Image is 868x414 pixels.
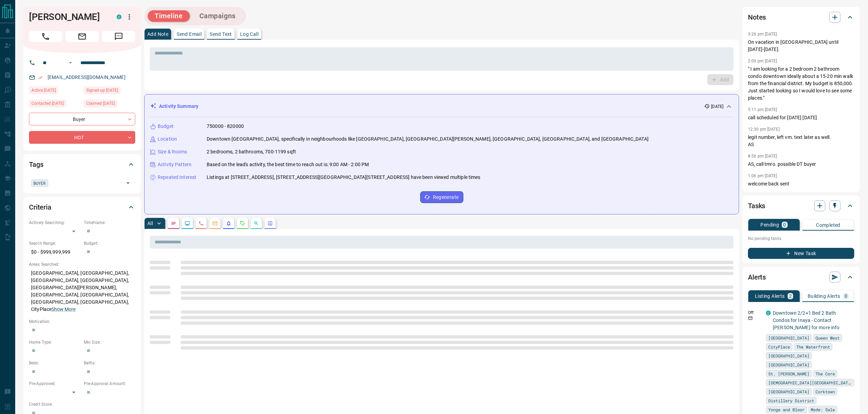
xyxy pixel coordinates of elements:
[159,103,198,110] p: Activity Summary
[66,59,75,67] button: Open
[51,306,76,313] button: Show More
[84,339,135,345] p: Min Size:
[29,360,80,366] p: Beds:
[711,103,723,110] p: [DATE]
[148,10,190,22] button: Timeline
[29,100,80,109] div: Thu Jul 31 2025
[29,202,51,213] h2: Criteria
[748,32,777,37] p: 3:26 pm [DATE]
[748,65,854,102] p: " I am looking for a 2 bedroom 2 bathroom condo downtown ideally about a 15-20 min walk from the ...
[198,221,204,226] svg: Calls
[29,267,135,315] p: [GEOGRAPHIC_DATA], [GEOGRAPHIC_DATA], [GEOGRAPHIC_DATA], [GEOGRAPHIC_DATA], [GEOGRAPHIC_DATA][PER...
[748,161,854,168] p: AS, call tmro. possible DT buyer
[29,319,135,325] p: Motivation:
[748,114,854,121] p: call scheduled for [DATE] [DATE]
[816,334,840,341] span: Queen West
[177,32,201,37] p: Send Email
[768,370,809,377] span: St. [PERSON_NAME]
[84,381,135,387] p: Pre-Approval Amount:
[158,135,177,143] p: Location
[29,246,80,258] p: $0 - $999,999,999
[748,134,854,148] p: legit number, left vm. text later as well. AS
[31,100,64,107] span: Contacted [DATE]
[29,31,62,42] span: Call
[748,198,854,214] div: Tasks
[147,221,153,226] p: All
[267,221,273,226] svg: Agent Actions
[748,233,854,244] p: No pending tasks
[158,174,196,181] p: Repeated Interest
[768,379,852,386] span: [DEMOGRAPHIC_DATA][GEOGRAPHIC_DATA]
[29,261,135,267] p: Areas Searched:
[207,174,481,181] p: Listings at [STREET_ADDRESS], [STREET_ADDRESS][GEOGRAPHIC_DATA][STREET_ADDRESS] have been viewed ...
[240,32,258,37] p: Log Call
[789,294,792,299] p: 2
[29,11,106,22] h1: [PERSON_NAME]
[755,294,785,299] p: Listing Alerts
[816,223,840,228] p: Completed
[748,107,777,112] p: 5:11 pm [DATE]
[66,31,99,42] span: Email
[207,148,296,155] p: 2 bedrooms, 2 bathrooms, 700-1199 sqft
[254,221,259,226] svg: Opportunities
[748,272,766,283] h2: Alerts
[210,32,232,37] p: Send Text
[158,123,174,130] p: Budget
[84,87,135,96] div: Fri Jun 02 2023
[207,123,244,130] p: 750000 - 820000
[748,316,753,321] svg: Email
[29,401,135,407] p: Credit Score:
[811,406,835,413] span: Mode: Sale
[29,131,135,144] div: HOT
[207,135,649,143] p: Downtown [GEOGRAPHIC_DATA], specifically in neighbourhoods like [GEOGRAPHIC_DATA], [GEOGRAPHIC_DA...
[29,220,80,226] p: Actively Searching:
[748,269,854,285] div: Alerts
[768,334,809,341] span: [GEOGRAPHIC_DATA]
[796,343,830,350] span: The Waterfront
[748,200,765,211] h2: Tasks
[768,406,805,413] span: Yonge and Bloor
[816,370,835,377] span: The Core
[29,240,80,246] p: Search Range:
[33,180,46,186] span: BUYER
[158,161,191,168] p: Activity Pattern
[84,240,135,246] p: Budget:
[207,161,369,168] p: Based on the lead's activity, the best time to reach out is: 9:00 AM - 2:00 PM
[768,388,809,395] span: [GEOGRAPHIC_DATA]
[783,222,786,227] p: 0
[123,178,133,188] button: Open
[193,10,243,22] button: Campaigns
[29,156,135,173] div: Tags
[84,220,135,226] p: Timeframe:
[29,87,80,96] div: Mon Jun 16 2025
[773,310,840,330] a: Downtown 2/2+1 Bed 2 Bath Condos for Inaya - Contact [PERSON_NAME] for more info
[420,191,463,203] button: Regenerate
[748,9,854,26] div: Notes
[748,310,762,316] p: Off
[760,222,779,227] p: Pending
[768,352,809,359] span: [GEOGRAPHIC_DATA]
[29,113,135,125] div: Buyer
[38,75,43,80] svg: Email Verified
[226,221,231,226] svg: Listing Alerts
[117,14,121,19] div: condos.ca
[86,87,118,94] span: Signed up [DATE]
[147,32,168,37] p: Add Note
[171,221,176,226] svg: Notes
[29,159,43,170] h2: Tags
[768,343,790,350] span: CityPlace
[86,100,115,107] span: Claimed [DATE]
[768,397,814,404] span: Distillery District
[766,311,771,315] div: condos.ca
[29,381,80,387] p: Pre-Approved:
[808,294,840,299] p: Building Alerts
[748,173,777,178] p: 1:06 pm [DATE]
[29,339,80,345] p: Home Type:
[212,221,218,226] svg: Emails
[84,360,135,366] p: Baths:
[29,199,135,215] div: Criteria
[84,100,135,109] div: Wed Sep 06 2023
[240,221,245,226] svg: Requests
[748,248,854,259] button: New Task
[185,221,190,226] svg: Lead Browsing Activity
